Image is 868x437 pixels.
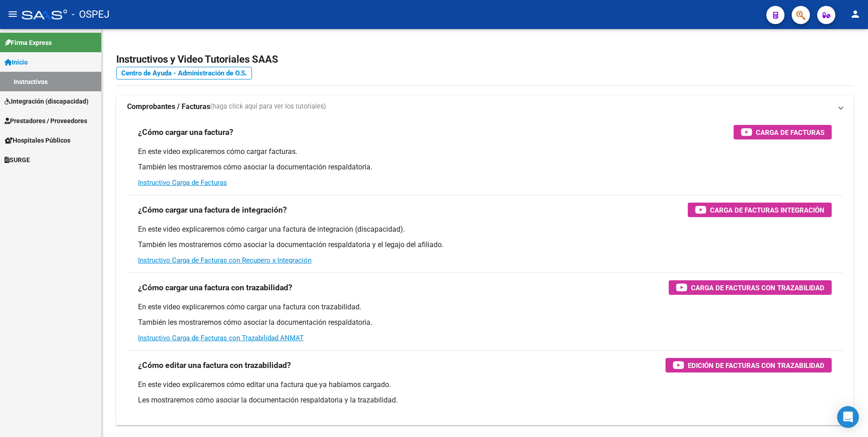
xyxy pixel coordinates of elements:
p: También les mostraremos cómo asociar la documentación respaldatoria. [138,162,832,172]
div: Comprobantes / Facturas(haga click aquí para ver los tutoriales) [116,118,853,425]
p: En este video explicaremos cómo cargar una factura con trazabilidad. [138,302,832,312]
h2: Instructivos y Video Tutoriales SAAS [116,51,853,68]
span: Inicio [5,57,28,67]
span: (haga click aquí para ver los tutoriales) [210,102,326,112]
button: Edición de Facturas con Trazabilidad [666,358,832,372]
mat-icon: menu [7,9,18,20]
h3: ¿Cómo editar una factura con trazabilidad? [138,359,291,372]
span: Carga de Facturas Integración [710,204,824,216]
div: Open Intercom Messenger [837,406,859,428]
strong: Comprobantes / Facturas [127,102,210,112]
span: Hospitales Públicos [5,135,70,145]
span: - OSPEJ [72,5,109,25]
span: Prestadores / Proveedores [5,116,87,126]
p: En este video explicaremos cómo editar una factura que ya habíamos cargado. [138,380,832,390]
span: Edición de Facturas con Trazabilidad [688,360,824,371]
h3: ¿Cómo cargar una factura de integración? [138,204,287,216]
span: Carga de Facturas con Trazabilidad [691,282,824,293]
mat-expansion-panel-header: Comprobantes / Facturas(haga click aquí para ver los tutoriales) [116,96,853,118]
a: Instructivo Carga de Facturas [138,179,227,187]
a: Instructivo Carga de Facturas con Trazabilidad ANMAT [138,334,304,342]
button: Carga de Facturas con Trazabilidad [669,280,832,295]
span: Firma Express [5,38,52,48]
h3: ¿Cómo cargar una factura con trazabilidad? [138,281,292,294]
span: SURGE [5,155,30,165]
mat-icon: person [850,9,861,20]
p: También les mostraremos cómo asociar la documentación respaldatoria y el legajo del afiliado. [138,240,832,250]
h3: ¿Cómo cargar una factura? [138,126,233,139]
a: Centro de Ayuda - Administración de O.S. [116,67,252,79]
p: Les mostraremos cómo asociar la documentación respaldatoria y la trazabilidad. [138,395,832,405]
p: También les mostraremos cómo asociar la documentación respaldatoria. [138,318,832,328]
span: Carga de Facturas [756,127,824,138]
p: En este video explicaremos cómo cargar una factura de integración (discapacidad). [138,224,832,234]
a: Instructivo Carga de Facturas con Recupero x Integración [138,256,311,264]
p: En este video explicaremos cómo cargar facturas. [138,147,832,157]
button: Carga de Facturas Integración [688,203,832,217]
button: Carga de Facturas [734,125,832,139]
span: Integración (discapacidad) [5,96,89,106]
